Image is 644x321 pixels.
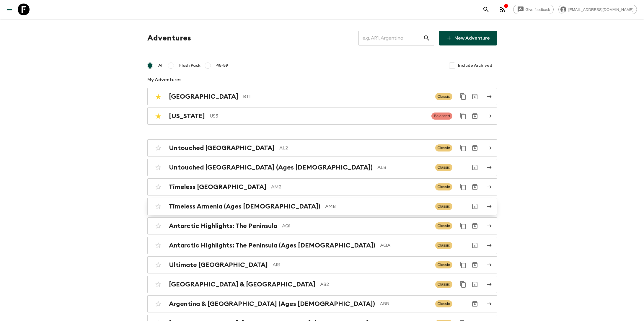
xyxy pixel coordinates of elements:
button: Archive [469,91,481,102]
h2: Untouched [GEOGRAPHIC_DATA] (Ages [DEMOGRAPHIC_DATA]) [169,164,373,171]
a: Ultimate [GEOGRAPHIC_DATA]AR1ClassicDuplicate for 45-59Archive [147,256,497,273]
span: Classic [435,300,452,307]
p: AMB [325,203,431,210]
a: Untouched [GEOGRAPHIC_DATA]AL2ClassicDuplicate for 45-59Archive [147,139,497,157]
span: Flash Pack [179,63,200,69]
button: Archive [469,110,481,122]
button: Duplicate for 45-59 [457,91,469,102]
a: [US_STATE]US3BalancedDuplicate for 45-59Archive [147,107,497,125]
span: Classic [435,222,452,229]
span: Classic [435,183,452,190]
span: [EMAIL_ADDRESS][DOMAIN_NAME] [565,7,637,12]
p: AR1 [273,261,431,268]
button: Duplicate for 45-59 [457,278,469,290]
button: Archive [469,201,481,212]
a: Timeless [GEOGRAPHIC_DATA]AM2ClassicDuplicate for 45-59Archive [147,178,497,195]
p: AQA [380,242,431,249]
button: Archive [469,259,481,271]
p: AQ1 [282,222,431,229]
h2: Antarctic Highlights: The Peninsula (Ages [DEMOGRAPHIC_DATA]) [169,242,375,249]
span: Classic [435,93,452,100]
span: Classic [435,144,452,151]
span: Include Archived [458,63,492,69]
span: Classic [435,203,452,210]
button: Duplicate for 45-59 [457,142,469,154]
p: AL2 [279,144,431,151]
h2: Timeless Armenia (Ages [DEMOGRAPHIC_DATA]) [169,203,320,210]
p: ALB [377,164,431,171]
h2: Untouched [GEOGRAPHIC_DATA] [169,144,275,152]
span: All [158,63,164,69]
a: Timeless Armenia (Ages [DEMOGRAPHIC_DATA])AMBClassicArchive [147,198,497,215]
h2: Ultimate [GEOGRAPHIC_DATA] [169,261,268,269]
a: Give feedback [513,5,554,14]
button: Archive [469,239,481,251]
h2: [GEOGRAPHIC_DATA] & [GEOGRAPHIC_DATA] [169,281,315,288]
p: AM2 [271,183,431,190]
button: Duplicate for 45-59 [457,220,469,232]
button: Archive [469,220,481,232]
a: Argentina & [GEOGRAPHIC_DATA] (Ages [DEMOGRAPHIC_DATA])ABBClassicArchive [147,295,497,312]
span: Classic [435,164,452,171]
span: Classic [435,242,452,249]
a: New Adventure [439,31,497,45]
h1: Adventures [147,32,191,44]
button: Archive [469,298,481,310]
button: search adventures [480,4,492,15]
button: Archive [469,181,481,193]
p: ABB [380,300,431,307]
p: AB2 [320,281,431,288]
span: Classic [435,281,452,288]
button: Archive [469,142,481,154]
p: My Adventures [147,76,497,83]
button: Duplicate for 45-59 [457,110,469,122]
h2: [GEOGRAPHIC_DATA] [169,93,238,100]
a: [GEOGRAPHIC_DATA]BT1ClassicDuplicate for 45-59Archive [147,88,497,105]
h2: Argentina & [GEOGRAPHIC_DATA] (Ages [DEMOGRAPHIC_DATA]) [169,300,375,308]
button: Archive [469,278,481,290]
button: Duplicate for 45-59 [457,181,469,193]
a: Antarctic Highlights: The PeninsulaAQ1ClassicDuplicate for 45-59Archive [147,217,497,234]
span: 45-59 [216,63,228,69]
h2: Timeless [GEOGRAPHIC_DATA] [169,183,266,191]
button: Duplicate for 45-59 [457,259,469,271]
h2: Antarctic Highlights: The Peninsula [169,222,277,230]
span: Give feedback [522,7,553,12]
div: [EMAIL_ADDRESS][DOMAIN_NAME] [558,5,637,14]
p: US3 [210,113,427,120]
button: menu [4,4,15,15]
button: Archive [469,162,481,173]
a: Untouched [GEOGRAPHIC_DATA] (Ages [DEMOGRAPHIC_DATA])ALBClassicArchive [147,159,497,176]
h2: [US_STATE] [169,112,205,120]
span: Classic [435,261,452,268]
a: [GEOGRAPHIC_DATA] & [GEOGRAPHIC_DATA]AB2ClassicDuplicate for 45-59Archive [147,276,497,293]
p: BT1 [243,93,431,100]
span: Balanced [431,113,452,120]
input: e.g. AR1, Argentina [358,30,423,46]
a: Antarctic Highlights: The Peninsula (Ages [DEMOGRAPHIC_DATA])AQAClassicArchive [147,237,497,254]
